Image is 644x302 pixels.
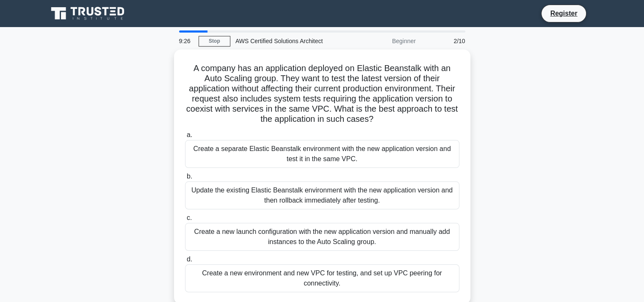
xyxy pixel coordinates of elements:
[187,131,192,138] span: a.
[187,173,192,180] span: b.
[199,36,230,47] a: Stop
[230,33,347,49] div: AWS Certified Solutions Architect
[545,8,582,19] a: Register
[185,223,459,251] div: Create a new launch configuration with the new application version and manually add instances to ...
[185,140,459,168] div: Create a separate Elastic Beanstalk environment with the new application version and test it in t...
[174,33,199,49] div: 9:26
[187,214,192,221] span: c.
[421,33,470,49] div: 2/10
[185,264,459,292] div: Create a new environment and new VPC for testing, and set up VPC peering for connectivity.
[187,255,192,263] span: d.
[185,181,459,209] div: Update the existing Elastic Beanstalk environment with the new application version and then rollb...
[347,33,421,49] div: Beginner
[184,63,460,125] h5: A company has an application deployed on Elastic Beanstalk with an Auto Scaling group. They want ...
